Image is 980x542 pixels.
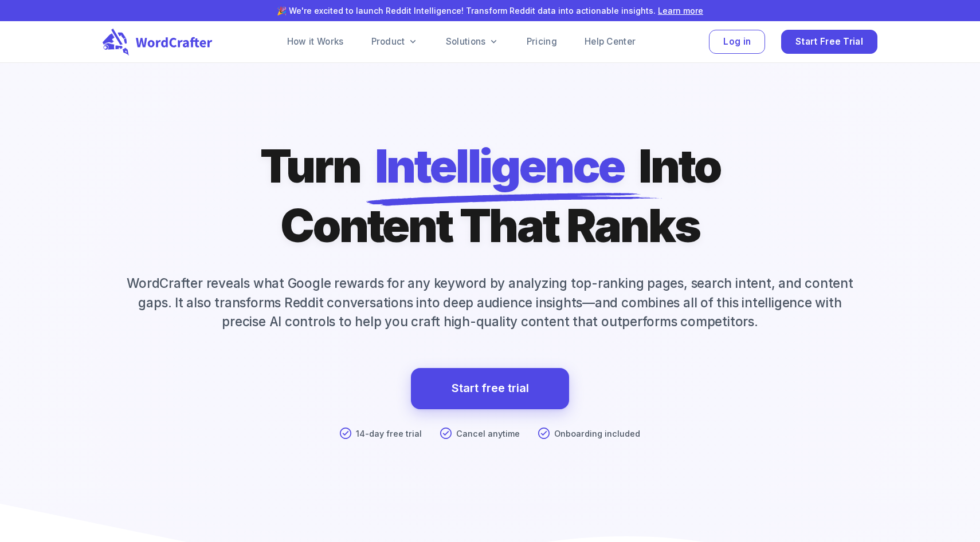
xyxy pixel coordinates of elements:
[18,5,962,17] p: 🎉 We're excited to launch Reddit Intelligence! Transform Reddit data into actionable insights.
[723,34,751,50] span: Log in
[456,428,520,440] p: Cancel anytime
[446,35,499,49] a: Solutions
[452,378,529,398] a: Start free trial
[554,428,640,440] p: Onboarding included
[709,30,765,54] button: Log in
[411,368,569,409] a: Start free trial
[585,35,636,49] a: Help Center
[781,30,877,54] button: Start Free Trial
[527,35,557,49] a: Pricing
[103,274,877,331] p: WordCrafter reveals what Google rewards for any keyword by analyzing top-ranking pages, search in...
[371,35,418,49] a: Product
[375,136,625,196] span: Intelligence
[260,136,720,255] h1: Turn Into Content That Ranks
[287,35,344,49] a: How it Works
[658,6,703,15] a: Learn more
[795,34,863,50] span: Start Free Trial
[356,428,422,440] p: 14-day free trial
